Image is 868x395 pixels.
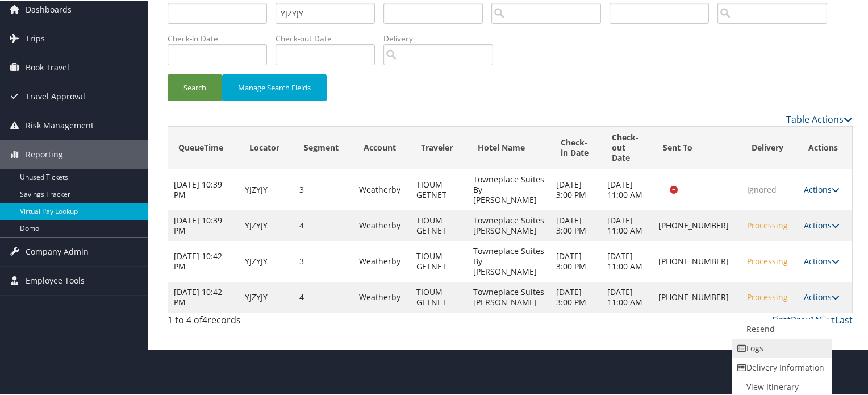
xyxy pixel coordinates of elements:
[732,357,829,376] a: Delivery Information
[168,209,239,240] td: [DATE] 10:39 PM
[550,209,602,240] td: [DATE] 3:00 PM
[168,240,239,281] td: [DATE] 10:42 PM
[26,139,63,168] span: Reporting
[791,313,810,325] a: Prev
[741,126,798,168] th: Delivery: activate to sort column ascending
[353,281,411,311] td: Weatherby
[411,209,468,240] td: TIOUM GETNET
[653,281,741,311] td: [PHONE_NUMBER]
[411,126,468,168] th: Traveler: activate to sort column ascending
[810,313,815,325] a: 1
[747,255,788,265] span: Processing
[411,168,468,209] td: TIOUM GETNET
[732,338,829,357] a: Logs
[26,236,89,265] span: Company Admin
[353,209,411,240] td: Weatherby
[168,32,276,43] label: Check-in Date
[294,240,353,281] td: 3
[239,281,294,311] td: YJZYJY
[294,281,353,311] td: 4
[804,219,840,230] a: Actions
[732,318,829,338] a: Resend
[239,209,294,240] td: YJZYJY
[550,168,602,209] td: [DATE] 3:00 PM
[26,110,94,139] span: Risk Management
[550,240,602,281] td: [DATE] 3:00 PM
[804,290,840,301] a: Actions
[168,168,239,209] td: [DATE] 10:39 PM
[747,183,777,194] span: Ignored
[168,281,239,311] td: [DATE] 10:42 PM
[468,240,550,281] td: Towneplace Suites By [PERSON_NAME]
[602,168,653,209] td: [DATE] 11:00 AM
[772,313,791,325] a: First
[602,281,653,311] td: [DATE] 11:00 AM
[468,168,550,209] td: Towneplace Suites By [PERSON_NAME]
[798,126,852,168] th: Actions
[815,313,835,325] a: Next
[835,313,853,325] a: Last
[26,52,69,81] span: Book Travel
[168,312,326,331] div: 1 to 4 of records
[294,126,353,168] th: Segment: activate to sort column ascending
[202,313,207,325] span: 4
[222,73,327,100] button: Manage Search Fields
[26,265,85,294] span: Employee Tools
[804,183,840,194] a: Actions
[353,168,411,209] td: Weatherby
[26,81,85,110] span: Travel Approval
[294,209,353,240] td: 4
[747,290,788,301] span: Processing
[239,240,294,281] td: YJZYJY
[26,23,45,52] span: Trips
[602,209,653,240] td: [DATE] 11:00 AM
[383,32,502,43] label: Delivery
[550,281,602,311] td: [DATE] 3:00 PM
[276,32,383,43] label: Check-out Date
[786,112,853,124] a: Table Actions
[804,255,840,265] a: Actions
[747,219,788,230] span: Processing
[653,126,741,168] th: Sent To: activate to sort column ascending
[653,209,741,240] td: [PHONE_NUMBER]
[468,209,550,240] td: Towneplace Suites [PERSON_NAME]
[602,126,653,168] th: Check-out Date: activate to sort column ascending
[353,240,411,281] td: Weatherby
[353,126,411,168] th: Account: activate to sort column ascending
[168,126,239,168] th: QueueTime: activate to sort column ascending
[653,240,741,281] td: [PHONE_NUMBER]
[239,126,294,168] th: Locator: activate to sort column ascending
[294,168,353,209] td: 3
[239,168,294,209] td: YJZYJY
[411,240,468,281] td: TIOUM GETNET
[468,126,550,168] th: Hotel Name: activate to sort column ascending
[602,240,653,281] td: [DATE] 11:00 AM
[468,281,550,311] td: Towneplace Suites [PERSON_NAME]
[411,281,468,311] td: TIOUM GETNET
[550,126,602,168] th: Check-in Date: activate to sort column ascending
[168,73,222,100] button: Search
